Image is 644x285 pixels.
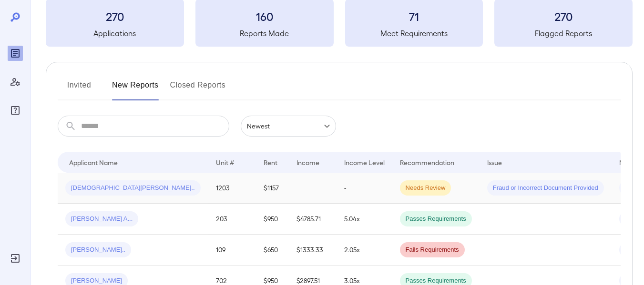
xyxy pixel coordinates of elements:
div: Log Out [8,251,23,266]
div: FAQ [8,103,23,118]
div: Reports [8,46,23,61]
h5: Flagged Reports [494,28,633,39]
div: Rent [264,157,279,168]
td: $1157 [256,173,289,204]
td: 1203 [208,173,256,204]
button: Closed Reports [170,78,226,100]
span: Fails Requirements [400,246,465,255]
div: Income Level [344,157,385,168]
td: $950 [256,204,289,235]
div: Recommendation [400,157,454,168]
h3: 160 [195,9,334,24]
div: Income [296,157,319,168]
td: 5.04x [337,204,392,235]
div: Newest [241,116,336,137]
span: Needs Review [400,184,451,193]
h5: Reports Made [195,28,334,39]
td: 2.05x [337,235,392,265]
div: Issue [487,157,502,168]
td: 109 [208,235,256,265]
div: Unit # [216,157,234,168]
div: Applicant Name [69,157,118,168]
span: [PERSON_NAME].. [65,246,131,255]
td: $4785.71 [289,204,337,235]
button: New Reports [112,78,159,100]
h5: Meet Requirements [345,28,483,39]
h3: 270 [494,9,633,24]
span: [DEMOGRAPHIC_DATA][PERSON_NAME].. [65,184,201,193]
div: Method [619,157,643,168]
span: Fraud or Incorrect Document Provided [487,184,604,193]
span: [PERSON_NAME] A... [65,215,138,224]
h3: 270 [46,9,184,24]
div: Manage Users [8,74,23,89]
span: Passes Requirements [400,215,472,224]
h5: Applications [46,28,184,39]
td: - [337,173,392,204]
td: 203 [208,204,256,235]
td: $650 [256,235,289,265]
button: Invited [58,78,101,100]
h3: 71 [345,9,483,24]
td: $1333.33 [289,235,337,265]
